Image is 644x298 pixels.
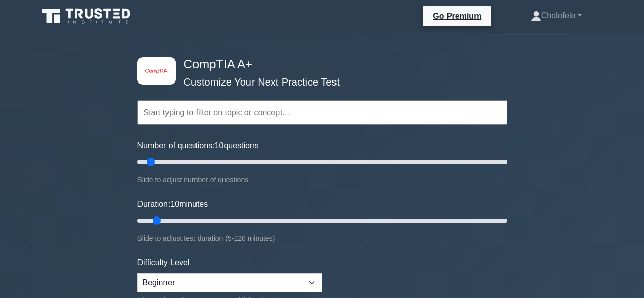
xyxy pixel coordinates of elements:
[507,6,606,26] a: Cholofelo
[170,200,179,208] span: 10
[137,100,507,125] input: Start typing to filter on topic or concept...
[137,257,190,269] label: Difficulty Level
[180,57,457,72] h4: CompTIA A+
[137,198,208,210] label: Duration: minutes
[137,232,507,245] div: Slide to adjust test duration (5-120 minutes)
[137,140,259,152] label: Number of questions: questions
[215,141,224,150] span: 10
[427,10,487,22] a: Go Premium
[137,174,507,186] div: Slide to adjust number of questions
